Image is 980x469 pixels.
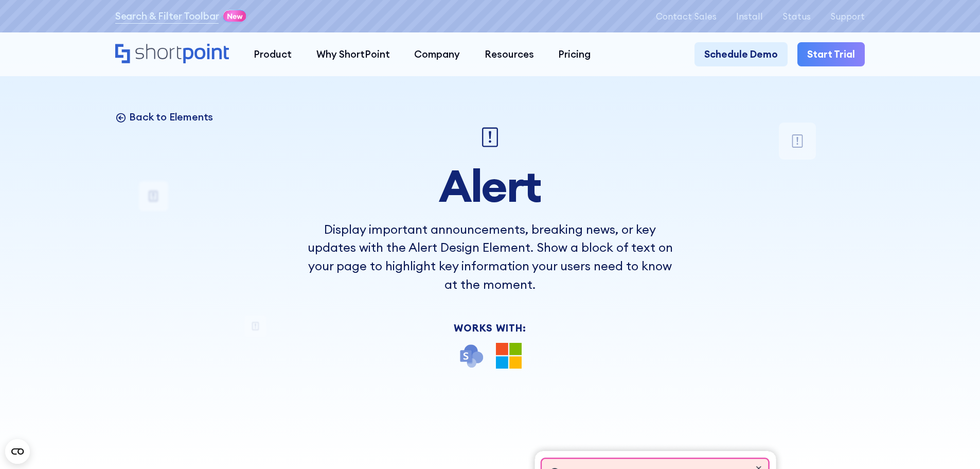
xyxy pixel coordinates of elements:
[306,323,673,333] div: Works With:
[402,42,472,67] a: Company
[129,110,213,124] p: Back to Elements
[656,11,717,21] a: Contact Sales
[304,42,402,67] a: Why ShortPoint
[546,42,603,67] a: Pricing
[929,420,980,469] iframe: Chat Widget
[558,47,591,62] div: Pricing
[830,11,865,21] a: Support
[496,343,522,369] img: Microsoft 365 logo
[472,42,546,67] a: Resources
[736,11,763,21] a: Install
[306,162,673,210] h1: Alert
[115,110,213,124] a: Back to Elements
[115,44,229,65] a: Home
[316,47,390,62] div: Why ShortPoint
[115,9,219,24] a: Search & Filter Toolbar
[475,123,505,152] img: Alert
[782,11,811,21] a: Status
[5,439,30,464] button: Open CMP widget
[414,47,460,62] div: Company
[241,42,304,67] a: Product
[797,42,865,67] a: Start Trial
[306,220,673,294] p: Display important announcements, breaking news, or key updates with the Alert Design Element. Sho...
[458,343,484,369] img: SharePoint icon
[485,47,534,62] div: Resources
[694,42,788,67] a: Schedule Demo
[254,47,292,62] div: Product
